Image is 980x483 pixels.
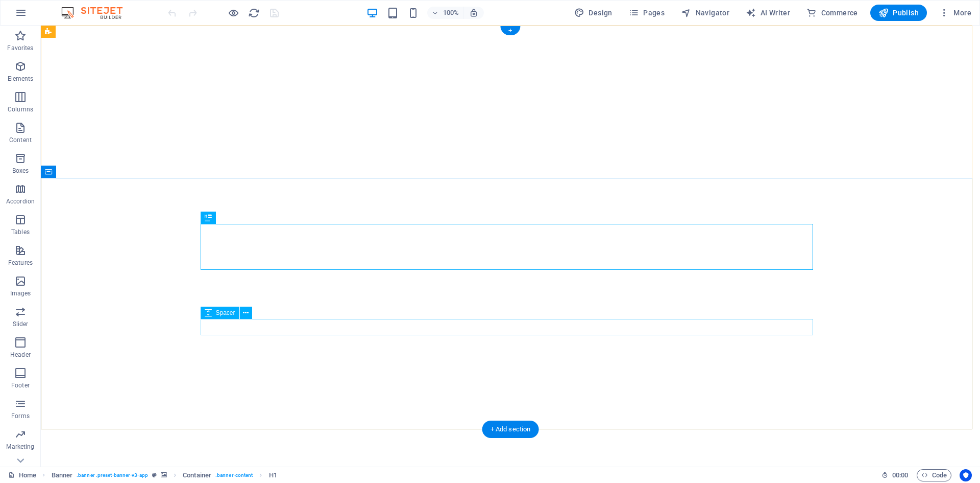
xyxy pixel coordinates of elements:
button: Navigator [677,5,733,21]
span: AI Writer [746,8,790,18]
p: Tables [11,228,30,236]
button: 100% [427,7,463,19]
button: Pages [625,5,669,21]
button: More [935,5,975,21]
p: Footer [11,381,30,389]
span: Commerce [806,8,858,18]
a: Click to cancel selection. Double-click to open Pages [8,469,36,481]
p: Favorites [7,44,33,52]
span: : [899,471,901,479]
span: Code [921,469,947,481]
span: Click to select. Double-click to edit [52,469,73,481]
span: Spacer [216,310,235,316]
p: Forms [11,412,30,420]
span: . banner-content [215,469,253,481]
div: + [500,26,520,35]
span: . banner .preset-banner-v3-app [77,469,148,481]
span: Navigator [681,8,729,18]
iframe: To enrich screen reader interactions, please activate Accessibility in Grammarly extension settings [41,26,980,467]
button: Commerce [802,5,862,21]
p: Content [9,136,32,144]
p: Elements [8,75,34,83]
p: Images [10,289,31,297]
p: Header [10,351,31,359]
nav: breadcrumb [52,469,277,481]
button: Publish [870,5,927,21]
h6: Session time [881,469,909,481]
div: + Add section [482,421,539,438]
p: Boxes [12,167,29,175]
i: On resize automatically adjust zoom level to fit chosen device. [469,8,478,17]
p: Accordion [6,197,35,205]
i: This element is a customizable preset [152,472,157,478]
span: Publish [878,8,919,18]
button: Usercentrics [960,469,972,481]
span: Click to select. Double-click to edit [183,469,211,481]
p: Columns [8,105,33,113]
span: Design [574,8,612,18]
i: This element contains a background [161,472,167,478]
p: Features [8,259,33,267]
h6: 100% [443,7,459,19]
button: AI Writer [742,5,794,21]
p: Marketing [6,443,34,451]
img: Editor Logo [59,7,135,19]
button: Click here to leave preview mode and continue editing [227,7,239,19]
i: Reload page [248,7,260,19]
span: More [939,8,971,18]
div: Design (Ctrl+Alt+Y) [570,5,617,21]
span: 00 00 [892,469,908,481]
p: Slider [13,320,29,328]
button: Design [570,5,617,21]
span: Click to select. Double-click to edit [269,469,277,481]
button: Code [917,469,951,481]
button: reload [248,7,260,19]
span: Pages [629,8,665,18]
